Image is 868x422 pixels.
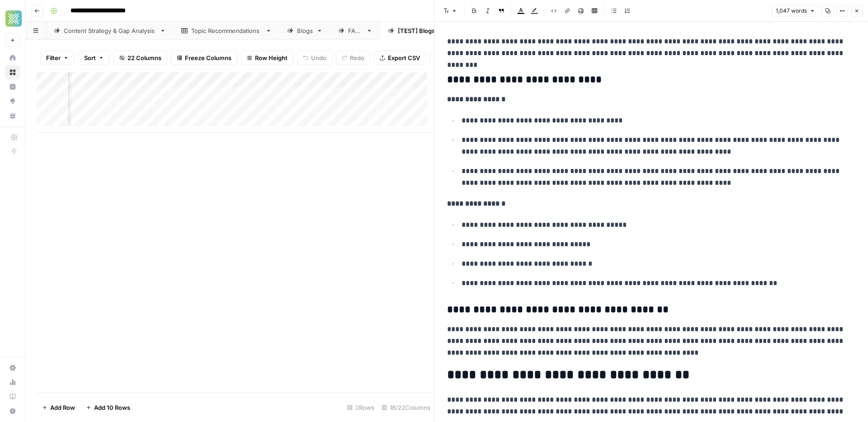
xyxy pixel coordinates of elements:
a: Home [5,51,20,65]
button: 22 Columns [113,51,167,65]
button: Filter [40,51,75,65]
a: Blogs [279,22,330,40]
div: [TEST] Blogs [398,26,435,35]
a: Usage [5,375,20,389]
span: 22 Columns [127,53,161,62]
button: Row Height [241,51,293,65]
span: Redo [350,53,364,62]
a: Settings [5,361,20,375]
div: Blogs [297,26,313,35]
a: FAQs [330,22,380,40]
div: Content Strategy & Gap Analysis [64,26,156,35]
a: Learning Hub [5,389,20,404]
button: Export CSV [374,51,426,65]
button: Redo [336,51,370,65]
button: Workspace: Xponent21 [5,7,20,30]
span: Add 10 Rows [94,403,130,412]
button: Add 10 Rows [80,400,136,415]
span: 1,047 words [776,7,807,15]
div: FAQs [348,26,363,35]
a: Browse [5,65,20,80]
span: Filter [46,53,61,62]
span: Undo [311,53,326,62]
button: Help + Support [5,404,20,418]
span: Sort [84,53,96,62]
a: Opportunities [5,94,20,108]
a: [TEST] Blogs [380,22,453,40]
span: Add Row [50,403,75,412]
span: Export CSV [388,53,420,62]
button: Freeze Columns [171,51,237,65]
div: 2 Rows [344,400,378,415]
a: Your Data [5,108,20,123]
img: Xponent21 Logo [5,10,22,27]
div: Topic Recommendations [191,26,262,35]
div: 18/22 Columns [378,400,434,415]
a: Topic Recommendations [174,22,279,40]
button: Undo [297,51,332,65]
span: Freeze Columns [185,53,231,62]
a: Insights [5,80,20,94]
span: Row Height [255,53,288,62]
button: Add Row [37,400,80,415]
button: Sort [78,51,110,65]
a: Content Strategy & Gap Analysis [46,22,174,40]
button: 1,047 words [772,5,819,17]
